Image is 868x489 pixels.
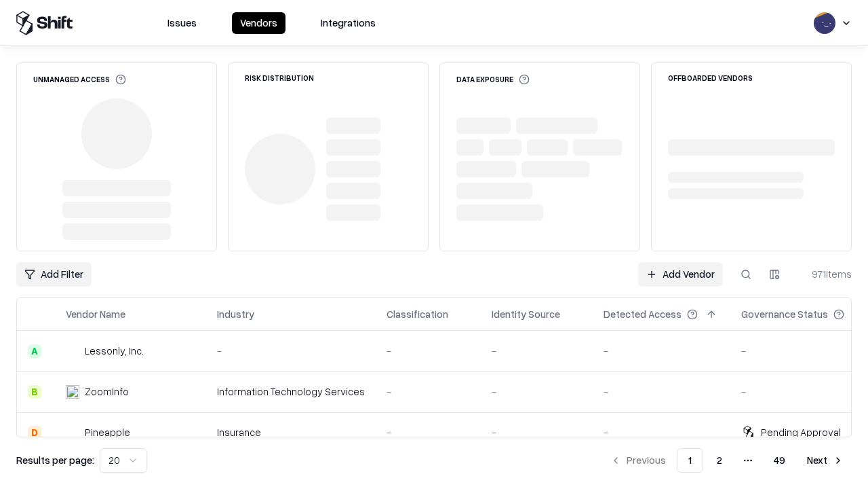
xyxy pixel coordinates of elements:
div: Vendor Name [66,307,125,321]
div: D [28,426,41,439]
img: Pineapple [66,426,79,439]
div: Governance Status [741,307,828,321]
div: Pineapple [85,425,130,439]
div: Offboarded Vendors [668,74,753,81]
div: Pending Approval [761,425,841,439]
img: ZoomInfo [66,385,79,399]
div: Risk Distribution [245,74,314,81]
div: - [604,344,719,358]
div: - [387,425,470,439]
div: Detected Access [604,307,682,321]
div: - [387,344,470,358]
div: Insurance [217,425,365,439]
div: Lessonly, Inc. [85,344,144,358]
div: Classification [387,307,448,321]
button: Issues [159,12,205,34]
div: 971 items [797,267,852,281]
button: Integrations [313,12,384,34]
div: ZoomInfo [85,384,129,399]
div: Unmanaged Access [33,74,126,85]
div: - [741,344,866,358]
nav: pagination [602,448,852,473]
a: Add Vendor [638,262,723,287]
div: B [28,385,41,399]
button: 1 [677,448,703,473]
div: - [387,384,470,399]
p: Results per page: [16,453,94,467]
div: Data Exposure [456,74,530,85]
div: Identity Source [492,307,560,321]
div: - [741,384,866,399]
button: Vendors [232,12,285,34]
button: Next [799,448,852,473]
div: Information Technology Services [217,384,365,399]
button: 2 [706,448,733,473]
div: Industry [217,307,254,321]
div: - [604,384,719,399]
button: Add Filter [16,262,92,287]
div: - [492,425,582,439]
div: - [217,344,365,358]
div: A [28,344,41,358]
div: - [492,344,582,358]
img: Lessonly, Inc. [66,344,79,358]
div: - [492,384,582,399]
button: 49 [763,448,796,473]
div: - [604,425,719,439]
